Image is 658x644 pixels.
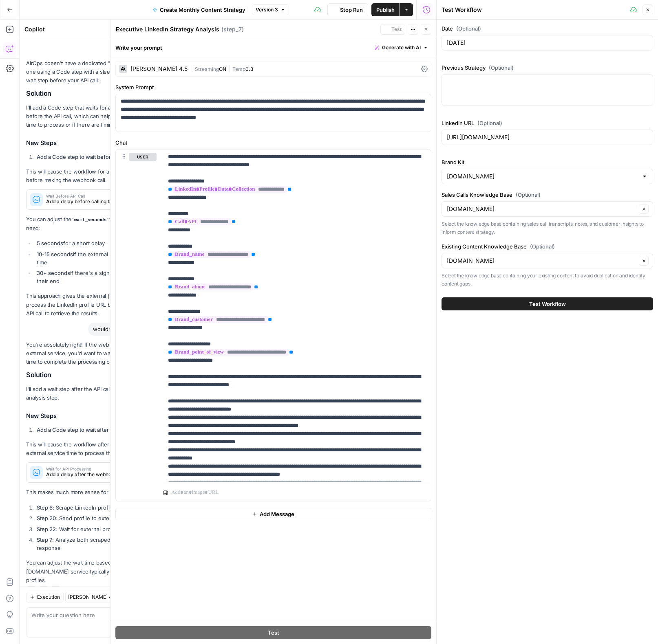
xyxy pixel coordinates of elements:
div: wouldnt i want this after the api call? [88,323,190,336]
button: user [129,153,157,161]
span: Version 3 [256,6,278,13]
input: RWA.xyz [447,257,636,265]
button: Test Workflow [442,297,653,310]
button: Publish [371,3,400,16]
strong: Add a Code step to wait after the API call [37,426,138,433]
p: This makes much more sense for your workflow flow: [26,488,190,497]
strong: Step 7 [37,536,52,543]
span: Add a delay after the webhook call to allow the external service time to process the LinkedIn pro... [46,471,152,478]
div: Copilot [24,25,127,33]
span: Test [268,629,279,637]
li: : Send profile to external webhook for processing [35,514,190,522]
li: if there's a significant processing delay on their end [35,269,190,285]
input: RWA.xyz [447,205,636,213]
button: Execution [26,592,64,602]
span: Add a delay before calling the external webhook to allow time for processing [46,198,153,205]
strong: 30+ seconds [37,270,70,276]
label: Date [442,24,653,33]
span: (Optional) [477,119,502,127]
div: [PERSON_NAME] 4.5 [130,66,188,72]
p: AirOps doesn't have a dedicated "Wait" step, but you can create one using a Code step with a slee... [26,59,190,85]
button: Create Monthly Content Strategy [148,3,250,16]
p: I'll add a Code step that waits for a specified number of seconds before the API call, which can ... [26,103,190,129]
p: Select the knowledge base containing your existing content to avoid duplication and identify cont... [442,272,653,288]
label: System Prompt [115,83,431,91]
label: Chat [115,138,431,147]
span: Create Monthly Content Strategy [160,6,245,14]
label: Brand Kit [442,158,653,166]
span: Wait for API Processing [46,467,152,471]
strong: Add a Code step to wait before the API call [37,154,143,160]
strong: Step 22 [37,526,56,532]
p: This will pause the workflow for a specified number of seconds before making the webhook call. [26,167,190,185]
span: ON [219,66,226,72]
span: Test Workflow [529,300,566,308]
span: Execution [37,593,60,601]
li: : Scrape LinkedIn profile [35,503,190,512]
p: This will pause the workflow after calling the webhook to allow the external service time to proc... [26,440,190,457]
div: Write your prompt [110,39,436,56]
span: Add Message [260,510,294,518]
code: wait_seconds [71,218,109,222]
label: Existing Content Knowledge Base [442,242,653,251]
span: Streaming [195,66,219,72]
span: Wait Before API Call [46,194,153,198]
p: I'll add a wait step after the API call and before the LinkedIn analysis step. [26,385,190,402]
h3: New Steps [26,411,190,421]
li: : Analyze both scraped data and processed webhook response [35,536,190,552]
span: (Optional) [489,64,514,72]
p: Select the knowledge base containing sales call transcripts, notes, and customer insights to info... [442,220,653,236]
p: You're absolutely right! If the webhook triggers processing on the external service, you'd want t... [26,341,190,366]
label: Linkedin URL [442,119,653,127]
strong: Step 6 [37,504,53,511]
span: | [226,64,232,73]
span: ( step_7 ) [221,25,244,33]
h2: Solution [26,90,190,97]
textarea: To enrich screen reader interactions, please activate Accessibility in Grammarly extension settings [31,611,185,619]
button: Test [115,626,431,639]
span: (Optional) [456,24,481,33]
div: user [116,149,157,501]
p: You can adjust the value to whatever delay you need: [26,215,190,233]
span: Stop Run [340,6,363,14]
span: Temp [232,66,245,72]
li: for a short delay [35,239,190,247]
strong: 5 seconds [37,240,63,246]
strong: 10-15 seconds [37,251,73,257]
p: You can adjust the wait time based on how long the external [DOMAIN_NAME] service typically takes... [26,558,190,584]
li: if the external service needs more processing time [35,250,190,266]
input: Claude Sonnet 4 (default) [68,593,146,601]
p: This approach gives the external [DOMAIN_NAME] service time to process the LinkedIn profile URL b... [26,292,190,317]
button: Add Message [115,508,431,520]
span: (Optional) [516,191,541,199]
h3: New Steps [26,138,190,148]
button: Stop Run [327,3,368,16]
strong: Step 20 [37,515,56,521]
li: : Wait for external processing to complete [35,525,190,533]
h2: Solution [26,371,190,379]
label: Sales Calls Knowledge Base [442,191,653,199]
span: 0.3 [245,66,254,72]
span: Test [391,26,402,33]
textarea: Executive LinkedIn Strategy Analysis [116,25,219,33]
span: Generate with AI [382,44,421,51]
button: Test [380,24,405,35]
span: (Optional) [530,242,555,251]
button: Generate with AI [371,42,431,53]
label: Previous Strategy [442,64,653,72]
span: Publish [376,6,395,14]
button: Version 3 [252,4,289,15]
span: | [191,64,195,73]
input: RWA.xyz [447,172,638,180]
